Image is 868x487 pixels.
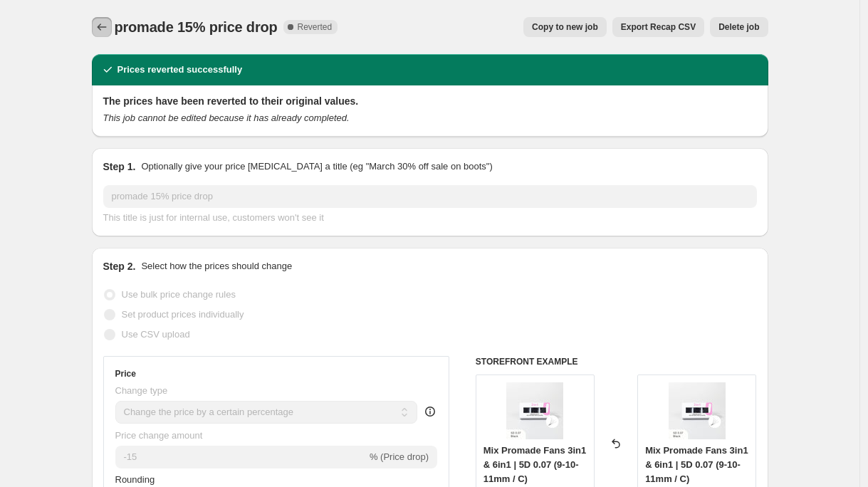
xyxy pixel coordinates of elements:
button: Price change jobs [92,17,112,37]
span: Reverted [298,21,333,33]
img: Legend_3in1-5D_fa4dc586-9bd5-4858-a24d-85ac7659d1cf_80x.jpg [669,382,726,439]
button: Copy to new job [523,17,607,37]
div: help [423,404,437,419]
span: Set product prices individually [122,309,244,320]
h2: Prices reverted successfully [117,63,243,77]
h2: Step 2. [103,259,136,273]
span: Price change amount [115,430,203,441]
span: Change type [115,385,168,396]
h3: Price [115,368,136,379]
button: Delete job [710,17,768,37]
span: Export Recap CSV [621,21,696,33]
h2: Step 1. [103,159,136,174]
h6: STOREFRONT EXAMPLE [476,356,757,367]
span: Copy to new job [532,21,598,33]
span: Rounding [115,474,155,485]
p: Optionally give your price [MEDICAL_DATA] a title (eg "March 30% off sale on boots") [141,159,492,174]
input: -15 [115,446,367,468]
span: Use bulk price change rules [122,289,236,300]
img: Legend_3in1-5D_fa4dc586-9bd5-4858-a24d-85ac7659d1cf_80x.jpg [506,382,563,439]
h2: The prices have been reverted to their original values. [103,94,757,108]
span: Mix Promade Fans 3in1 & 6in1 | 5D 0.07 (9-10-11mm / C) [483,445,587,484]
span: Mix Promade Fans 3in1 & 6in1 | 5D 0.07 (9-10-11mm / C) [645,445,748,484]
i: This job cannot be edited because it has already completed. [103,112,350,123]
span: promade 15% price drop [115,19,278,35]
span: Delete job [718,21,759,33]
span: Use CSV upload [122,329,190,340]
span: This title is just for internal use, customers won't see it [103,212,324,223]
button: Export Recap CSV [612,17,704,37]
span: % (Price drop) [370,451,429,462]
input: 30% off holiday sale [103,185,757,208]
p: Select how the prices should change [141,259,292,273]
